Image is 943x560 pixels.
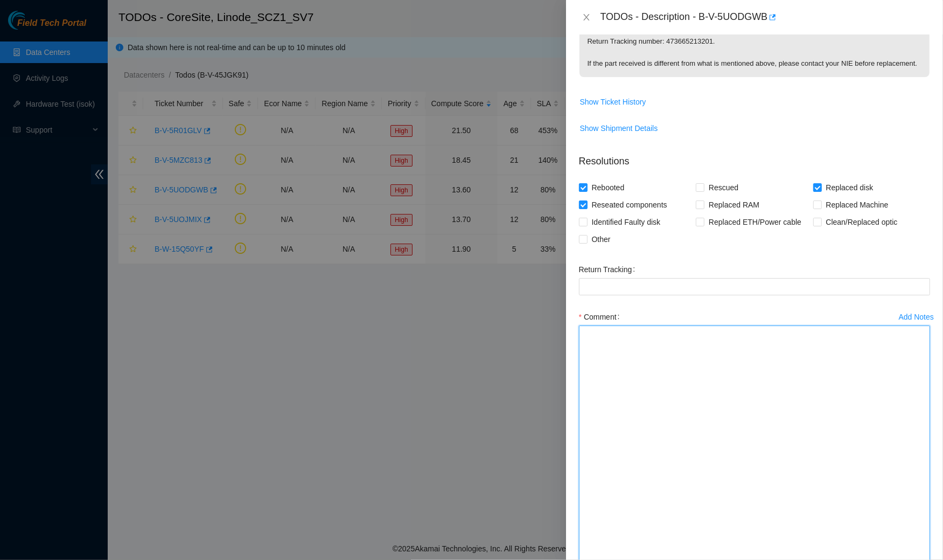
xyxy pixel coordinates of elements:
[579,120,659,137] button: Show Shipment Details
[580,122,658,134] span: Show Shipment Details
[704,179,743,196] span: Rescued
[588,213,665,231] span: Identified Faulty disk
[899,313,934,321] div: Add Notes
[579,278,930,295] input: Return Tracking
[600,9,930,26] div: TODOs - Description - B-V-5UODGWB
[588,196,672,213] span: Reseated components
[588,231,615,248] span: Other
[579,308,624,326] label: Comment
[822,196,893,213] span: Replaced Machine
[579,261,640,278] label: Return Tracking
[822,179,878,196] span: Replaced disk
[579,12,594,23] button: Close
[704,196,764,213] span: Replaced RAM
[582,13,591,22] span: close
[580,96,646,108] span: Show Ticket History
[822,213,902,231] span: Clean/Replaced optic
[579,146,930,169] p: Resolutions
[898,308,934,326] button: Add Notes
[704,213,806,231] span: Replaced ETH/Power cable
[579,93,647,110] button: Show Ticket History
[588,179,629,196] span: Rebooted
